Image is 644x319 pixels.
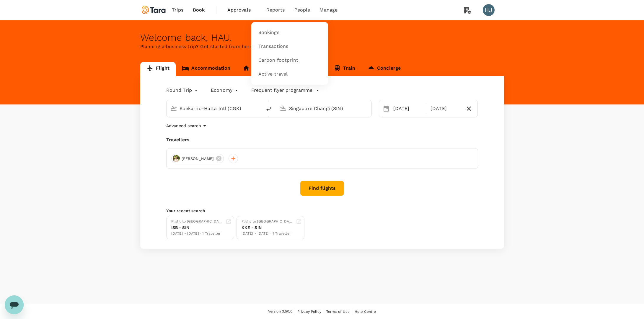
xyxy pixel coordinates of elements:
[297,308,321,315] a: Privacy Policy
[242,231,294,237] div: [DATE] - [DATE] · 1 Traveller
[258,29,279,36] span: Bookings
[391,103,425,114] div: [DATE]
[140,4,167,17] img: Tara Climate Ltd
[176,62,237,76] a: Accommodation
[140,62,176,76] a: Flight
[140,43,504,50] p: Planning a business trip? Get started from here.
[255,26,325,40] a: Bookings
[367,108,369,109] button: Open
[173,155,180,162] img: avatar-67c7eb3f88272.jpeg
[258,43,288,50] span: Transactions
[171,231,223,237] div: [DATE] - [DATE] · 1 Traveller
[327,62,361,76] a: Train
[171,225,223,231] div: ISB - SIN
[251,87,312,94] p: Frequent flyer programme
[355,310,376,314] span: Help Centre
[326,310,350,314] span: Terms of Use
[255,53,325,67] a: Carbon footprint
[166,86,199,95] div: Round Trip
[258,71,288,78] span: Active travel
[171,154,224,163] div: [PERSON_NAME]
[255,40,325,53] a: Transactions
[355,308,376,315] a: Help Centre
[268,309,292,315] span: Version 3.50.0
[300,181,344,196] button: Find flights
[140,32,504,43] div: Welcome back , HAU .
[258,108,259,109] button: Open
[319,6,338,14] span: Manage
[242,219,294,225] div: Flight to [GEOGRAPHIC_DATA]
[262,102,276,116] button: delete
[255,67,325,81] a: Active travel
[326,308,350,315] a: Terms of Use
[251,87,319,94] button: Frequent flyer programme
[237,62,282,76] a: Long stay
[178,156,218,162] span: [PERSON_NAME]
[172,6,183,14] span: Trips
[227,6,257,14] span: Approvals
[180,104,250,113] input: Depart from
[297,310,321,314] span: Privacy Policy
[266,6,285,14] span: Reports
[428,103,463,114] div: [DATE]
[171,219,223,225] div: Flight to [GEOGRAPHIC_DATA]
[483,4,495,16] div: HJ
[166,136,478,143] div: Travellers
[211,86,239,95] div: Economy
[166,208,478,214] p: Your recent search
[166,122,208,129] button: Advanced search
[289,104,359,113] input: Going to
[5,295,24,314] iframe: Button to launch messaging window
[193,6,205,14] span: Book
[294,6,310,14] span: People
[166,123,201,129] p: Advanced search
[242,225,294,231] div: KKE - SIN
[258,57,298,64] span: Carbon footprint
[361,62,407,76] a: Concierge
